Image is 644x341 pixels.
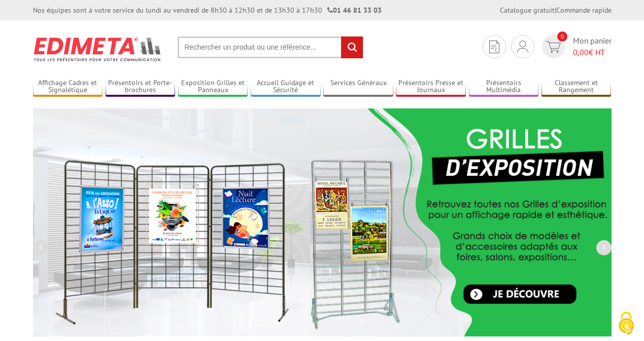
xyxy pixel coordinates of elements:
[33,5,382,15] div: Nos équipes sont à votre service du lundi au vendredi de 8h30 à 12h30 et de 13h30 à 17h30
[517,41,528,53] img: devis rapide
[556,6,612,15] a: Commande rapide
[500,6,555,15] a: Catalogue gratuit
[341,36,363,58] input: rechercher
[539,35,612,58] a: devis rapide 0 Mon panier 0,00€ HT
[323,79,393,95] a: Services Généraux
[33,79,103,95] a: Affichage Cadres et Signalétique
[469,79,539,95] a: Présentoirs Multimédia
[106,79,176,95] a: Présentoirs et Porte-brochures
[573,47,612,58] span: € HT
[614,311,639,336] img: Cookies (fenêtre modale)
[541,79,612,95] a: Classement et Rangement
[327,6,382,15] strong: 01 46 81 33 03
[573,35,612,58] span: Mon panier
[557,31,567,42] span: 0
[251,79,321,95] a: Accueil Guidage et Sécurité
[178,79,248,95] a: Exposition Grilles et Panneaux
[489,41,499,53] img: devis rapide
[546,41,561,53] img: devis rapide
[573,47,589,57] span: 0,00
[608,307,644,341] button: Cookies (fenêtre modale)
[33,30,162,68] img: Présentoir, panneau, stand - Edimeta - PLV, affichage, mobilier bureau, entreprise
[500,5,612,15] div: |
[396,79,466,95] a: Présentoirs Presse et Journaux
[178,36,363,58] input: Rechercher un produit ou une référence...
